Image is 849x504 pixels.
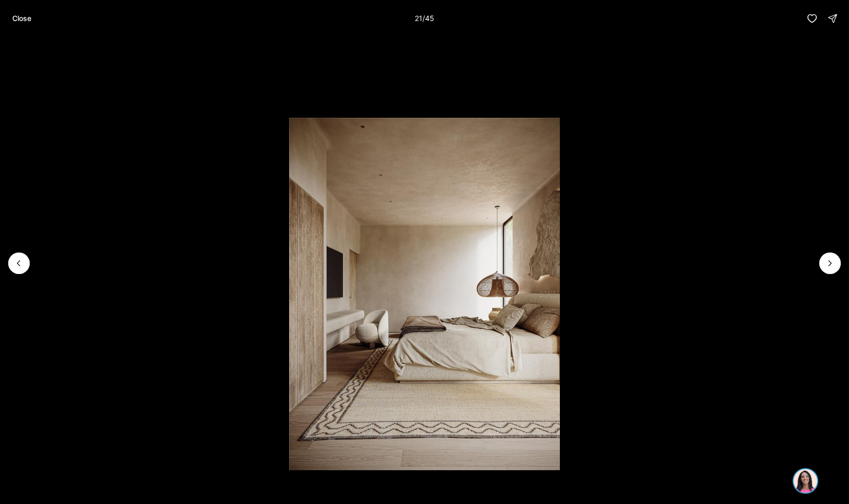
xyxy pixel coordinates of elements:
button: Close [6,8,37,29]
p: Close [12,14,31,23]
p: 21 / 45 [415,14,434,23]
button: Next slide [819,253,841,274]
button: Previous slide [8,253,30,274]
img: be3d4b55-7850-4bcb-9297-a2f9cd376e78.png [6,6,30,30]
